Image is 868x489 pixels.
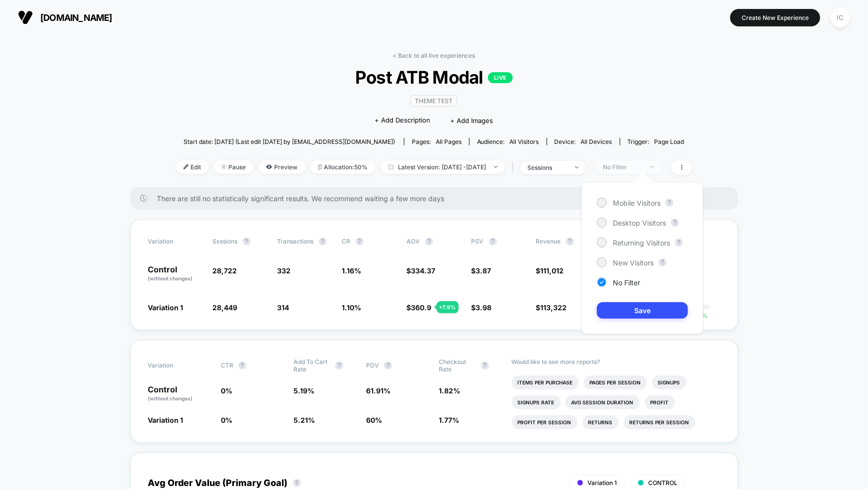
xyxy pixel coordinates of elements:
img: end [494,166,497,168]
span: Revenue [536,238,561,245]
button: ? [566,238,574,245]
li: Returns [582,415,619,429]
span: Post ATB Modal [201,67,666,88]
span: [DOMAIN_NAME] [40,12,112,23]
span: CONTROL [649,479,678,487]
li: Returns Per Session [624,415,695,429]
span: 61.91 % [366,386,390,395]
button: Save [597,302,688,319]
button: ? [659,258,667,266]
div: Trigger: [628,138,684,145]
span: PDV [366,362,379,369]
span: $ [472,303,492,312]
span: 113,322 [541,303,567,312]
div: sessions [528,164,568,171]
span: Sessions [213,238,238,245]
span: 1.82 % [439,386,461,395]
li: Pages Per Session [584,375,647,389]
button: ? [425,238,433,245]
span: | [510,160,520,175]
span: No Filter [613,278,640,287]
span: $ [472,266,491,275]
li: Items Per Purchase [512,375,579,389]
div: Pages: [412,138,462,145]
span: Variation [148,358,203,373]
img: Visually logo [18,10,33,25]
img: edit [184,164,189,169]
button: ? [675,239,683,246]
span: 1.16 % [342,266,362,275]
span: Variation [148,238,203,245]
span: 5.21 % [293,416,315,424]
span: Preview [259,160,305,174]
a: < Back to all live experiences [393,52,476,59]
span: Variation 1 [148,303,184,312]
span: all pages [436,138,462,145]
button: ? [666,199,674,207]
span: 332 [278,266,291,275]
button: ? [293,479,301,487]
span: 1.77 % [439,416,460,424]
span: + Add Description [375,116,430,125]
p: Control [148,265,203,282]
span: Theme Test [410,95,457,107]
span: 1.10 % [342,303,362,312]
span: all devices [581,138,612,145]
span: New Visitors [613,258,654,267]
div: No Filter [603,163,643,171]
span: Checkout Rate [439,358,476,373]
span: Pause [214,160,254,174]
span: CR [342,238,351,245]
img: end [221,164,226,169]
span: $ [407,303,432,312]
img: end [575,166,579,168]
span: Latest Version: [DATE] - [DATE] [381,160,505,174]
span: 3.98 [476,303,492,312]
img: rebalance [318,164,322,170]
span: $ [536,303,567,312]
span: Variation 1 [148,416,184,424]
span: PSV [472,238,484,245]
span: 0 % [221,386,232,395]
p: LIVE [488,72,513,83]
span: Transactions [278,238,314,245]
button: ? [319,238,327,245]
button: ? [238,362,246,369]
button: ? [335,362,343,369]
span: Device: [547,138,620,145]
span: Returning Visitors [613,239,670,247]
div: Audience: [477,138,539,145]
p: Would like to see more reports? [512,358,720,366]
span: AOV [407,238,420,245]
span: There are still no statistically significant results. We recommend waiting a few more days [157,194,718,203]
span: (without changes) [148,395,193,401]
li: Avg Session Duration [566,395,640,409]
button: ? [243,238,251,245]
span: 3.87 [476,266,491,275]
span: Start date: [DATE] (Last edit [DATE] by [EMAIL_ADDRESS][DOMAIN_NAME]) [184,138,395,145]
span: $ [536,266,564,275]
span: $ [407,266,436,275]
span: Edit [176,160,209,174]
li: Profit Per Session [512,415,578,429]
li: Profit [645,395,675,409]
span: 334.37 [411,266,436,275]
span: 60 % [366,416,382,424]
p: Control [148,385,211,402]
span: (without changes) [148,275,193,281]
span: All Visitors [510,138,539,145]
span: 111,012 [541,266,564,275]
span: 0 % [221,416,232,424]
button: ? [356,238,364,245]
span: Add To Cart Rate [293,358,330,373]
button: IC [828,7,853,28]
button: ? [489,238,497,245]
span: Allocation: 50% [310,160,376,174]
span: 5.19 % [293,386,314,395]
button: ? [481,362,489,369]
button: ? [384,362,392,369]
li: Signups Rate [512,395,561,409]
span: Variation 1 [588,479,617,487]
button: ? [671,219,679,227]
span: Mobile Visitors [613,199,661,207]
